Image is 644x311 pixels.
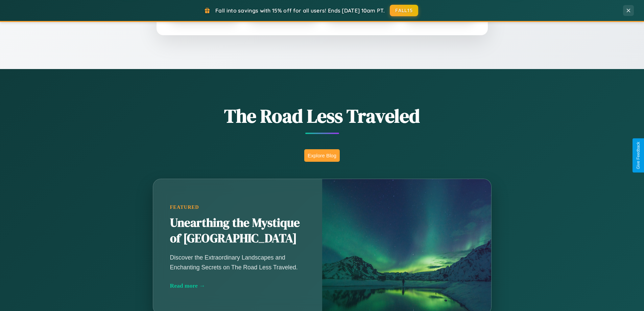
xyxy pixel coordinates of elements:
p: Discover the Extraordinary Landscapes and Enchanting Secrets on The Road Less Traveled. [170,253,305,272]
button: FALL15 [390,5,418,16]
span: Fall into savings with 15% off for all users! Ends [DATE] 10am PT. [215,7,385,14]
h2: Unearthing the Mystique of [GEOGRAPHIC_DATA] [170,215,305,246]
div: Read more → [170,282,305,289]
h1: The Road Less Traveled [119,103,525,129]
div: Give Feedback [636,142,641,169]
div: Featured [170,204,305,210]
button: Explore Blog [304,149,340,162]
